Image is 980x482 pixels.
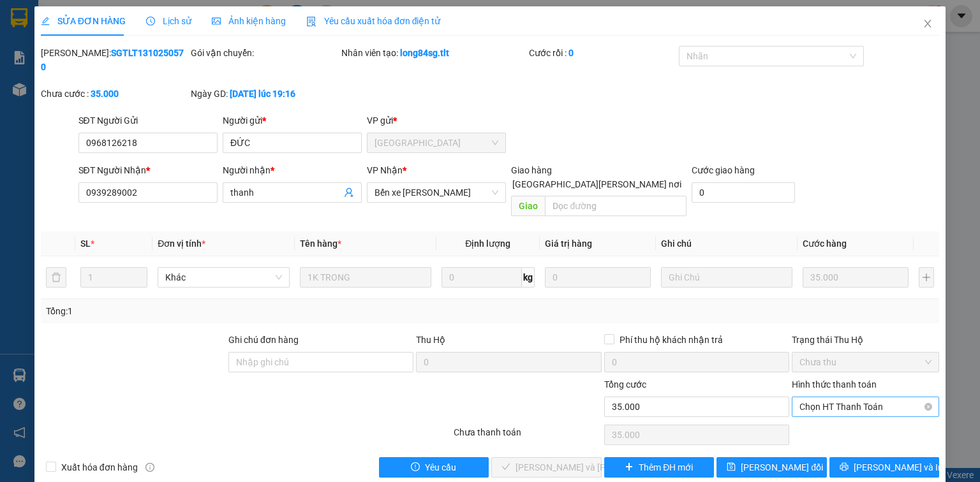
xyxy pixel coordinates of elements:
button: plus [919,267,934,288]
input: Ghi Chú [661,267,792,288]
div: Gói vận chuyển: [191,46,338,60]
span: plus [625,462,634,472]
span: Lịch sử [146,16,191,26]
span: kg [522,267,535,288]
img: icon [306,17,316,27]
span: Giá trị hàng [545,238,592,249]
span: Giao hàng [511,165,552,175]
b: long84sg.tlt [400,48,449,58]
input: Dọc đường [545,196,687,216]
input: Cước giao hàng [692,182,795,203]
div: Chưa thanh toán [452,425,602,448]
span: SỬA ĐƠN HÀNG [41,16,126,26]
b: 35.000 [91,89,119,99]
span: exclamation-circle [411,462,420,472]
span: Chưa thu [799,353,932,372]
div: SĐT Người Nhận [78,163,218,177]
input: 0 [803,267,909,288]
span: Sài Gòn [375,133,498,152]
span: user-add [344,187,354,198]
span: Yêu cầu xuất hóa đơn điện tử [306,16,441,26]
span: SL [80,238,91,249]
div: Người nhận [223,163,362,177]
label: Ghi chú đơn hàng [228,335,299,345]
span: clock-circle [146,17,155,26]
th: Ghi chú [656,231,798,256]
div: Trạng thái Thu Hộ [792,333,939,347]
span: Giao [511,196,545,216]
span: info-circle [145,463,154,472]
button: Close [910,6,946,42]
div: [PERSON_NAME]: [41,46,188,74]
span: edit [41,17,50,26]
button: delete [46,267,66,288]
button: plusThêm ĐH mới [604,457,715,478]
span: Phí thu hộ khách nhận trả [614,333,728,347]
span: save [727,462,736,472]
div: Người gửi [223,113,362,128]
span: Tên hàng [300,238,341,249]
input: 0 [545,267,651,288]
div: Ngày GD: [191,87,338,101]
span: Cước hàng [803,238,847,249]
button: check[PERSON_NAME] và [PERSON_NAME] hàng [491,457,602,478]
span: close-circle [924,403,932,411]
b: [DATE] lúc 19:16 [230,89,295,99]
div: Chưa cước : [41,87,188,101]
span: [GEOGRAPHIC_DATA][PERSON_NAME] nơi [507,177,687,191]
div: Cước rồi : [529,46,676,60]
span: Đơn vị tính [158,238,205,249]
b: 0 [568,48,574,58]
span: Khác [165,268,281,287]
input: VD: Bàn, Ghế [300,267,431,288]
div: SĐT Người Gửi [78,113,218,128]
button: save[PERSON_NAME] đổi [716,457,827,478]
span: [PERSON_NAME] đổi [741,460,823,474]
label: Hình thức thanh toán [792,379,877,390]
span: Yêu cầu [425,460,456,474]
input: Ghi chú đơn hàng [228,352,413,372]
span: close [923,18,933,29]
span: Chọn HT Thanh Toán [799,397,932,416]
span: Tổng cước [604,379,646,390]
span: picture [212,17,221,26]
span: [PERSON_NAME] và In [854,460,943,474]
span: printer [840,462,849,472]
div: Tổng: 1 [46,304,379,318]
span: Ảnh kiện hàng [212,16,286,26]
button: exclamation-circleYêu cầu [379,457,489,478]
span: Thêm ĐH mới [639,460,693,474]
span: VP Nhận [367,165,403,175]
span: Thu Hộ [416,335,445,345]
span: Định lượng [465,238,510,249]
span: Bến xe Tiền Giang [375,183,498,202]
b: SGTLT1310250570 [41,48,184,72]
div: VP gửi [367,113,506,128]
label: Cước giao hàng [692,165,755,175]
button: printer[PERSON_NAME] và In [829,457,940,478]
div: Nhân viên tạo: [341,46,526,60]
span: Xuất hóa đơn hàng [56,460,143,474]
